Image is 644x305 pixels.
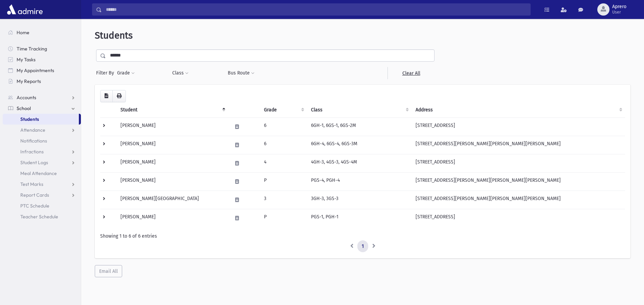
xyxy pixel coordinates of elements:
[260,172,307,191] td: P
[307,102,412,118] th: Class: activate to sort column ascending
[116,191,228,209] td: [PERSON_NAME][GEOGRAPHIC_DATA]
[412,191,625,209] td: [STREET_ADDRESS][PERSON_NAME][PERSON_NAME][PERSON_NAME]
[117,67,135,79] button: Grade
[3,76,81,87] a: My Reports
[112,90,126,102] button: Print
[20,181,43,187] span: Test Marks
[17,57,36,63] span: My Tasks
[95,265,122,277] button: Email All
[260,136,307,154] td: 6
[20,149,44,155] span: Infractions
[3,43,81,54] a: Time Tracking
[96,69,117,77] span: Filter By
[307,154,412,172] td: 4GH-3, 4GS-3, 4GS-4M
[3,135,81,146] a: Notifications
[17,105,31,111] span: School
[260,102,307,118] th: Grade: activate to sort column ascending
[307,172,412,191] td: PGS-4, PGH-4
[20,116,39,122] span: Students
[100,233,625,240] div: Showing 1 to 6 of 6 entries
[412,102,625,118] th: Address: activate to sort column ascending
[20,214,58,220] span: Teacher Schedule
[102,3,530,16] input: Search
[17,94,36,101] span: Accounts
[260,209,307,227] td: P
[3,103,81,114] a: School
[3,92,81,103] a: Accounts
[3,157,81,168] a: Student Logs
[17,67,54,73] span: My Appointments
[260,117,307,136] td: 6
[95,30,133,41] span: Students
[412,209,625,227] td: [STREET_ADDRESS]
[20,138,47,144] span: Notifications
[307,209,412,227] td: PGS-1, PGH-1
[3,65,81,76] a: My Appointments
[307,191,412,209] td: 3GH-3, 3GS-3
[412,172,625,191] td: [STREET_ADDRESS][PERSON_NAME][PERSON_NAME][PERSON_NAME]
[20,159,48,166] span: Student Logs
[612,9,626,15] span: User
[3,211,81,222] a: Teacher Schedule
[612,4,626,9] span: Aprero
[20,170,57,176] span: Meal Attendance
[116,136,228,154] td: [PERSON_NAME]
[3,114,79,125] a: Students
[387,67,435,79] a: Clear All
[17,78,41,84] span: My Reports
[3,125,81,135] a: Attendance
[3,179,81,190] a: Test Marks
[17,29,29,36] span: Home
[3,200,81,211] a: PTC Schedule
[20,192,49,198] span: Report Cards
[20,127,45,133] span: Attendance
[5,3,44,16] img: AdmirePro
[307,136,412,154] td: 6GH-4, 6GS-4, 6GS-3M
[412,136,625,154] td: [STREET_ADDRESS][PERSON_NAME][PERSON_NAME][PERSON_NAME]
[412,154,625,172] td: [STREET_ADDRESS]
[3,190,81,200] a: Report Cards
[357,240,368,253] a: 1
[116,154,228,172] td: [PERSON_NAME]
[3,27,81,38] a: Home
[116,102,228,118] th: Student: activate to sort column descending
[172,67,189,79] button: Class
[412,117,625,136] td: [STREET_ADDRESS]
[116,209,228,227] td: [PERSON_NAME]
[260,154,307,172] td: 4
[3,146,81,157] a: Infractions
[3,54,81,65] a: My Tasks
[307,117,412,136] td: 6GH-1, 6GS-1, 6GS-2M
[260,191,307,209] td: 3
[20,203,49,209] span: PTC Schedule
[17,46,47,52] span: Time Tracking
[116,117,228,136] td: [PERSON_NAME]
[100,90,113,102] button: CSV
[116,172,228,191] td: [PERSON_NAME]
[3,168,81,179] a: Meal Attendance
[227,67,255,79] button: Bus Route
